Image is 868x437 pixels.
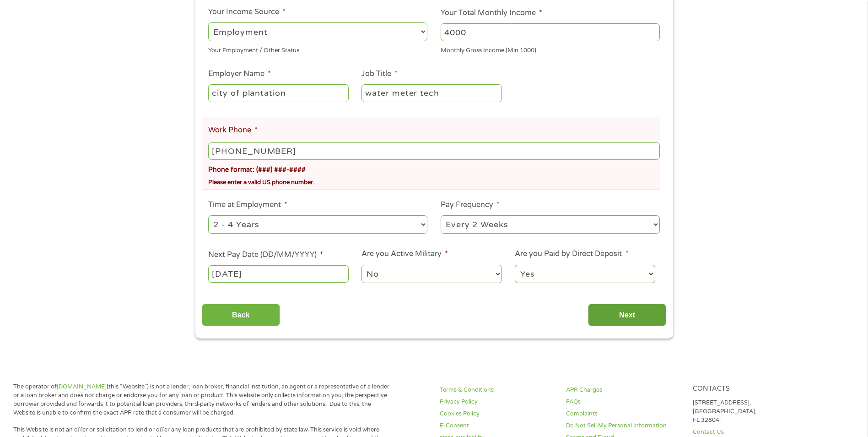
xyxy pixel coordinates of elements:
[440,421,555,430] a: E-Consent
[441,43,660,55] div: Monthly Gross Income (Min 1000)
[361,84,501,102] input: Cashier
[441,8,542,18] label: Your Total Monthly Income
[208,265,348,283] input: ---Click Here for Calendar ---
[13,382,393,417] p: The operator of (this “Website”) is not a lender, loan broker, financial institution, an agent or...
[566,421,681,430] a: Do Not Sell My Personal Information
[208,126,258,135] label: Work Phone
[566,386,681,394] a: APR Charges
[208,175,659,187] div: Please enter a valid US phone number.
[566,398,681,406] a: FAQs
[693,385,808,393] h4: Contacts
[440,410,555,418] a: Cookies Policy
[693,399,808,425] p: [STREET_ADDRESS], [GEOGRAPHIC_DATA], FL 32804.
[208,142,659,160] input: (231) 754-4010
[202,304,280,326] input: Back
[208,7,286,17] label: Your Income Source
[208,250,323,260] label: Next Pay Date (DD/MM/YYYY)
[57,383,107,390] a: [DOMAIN_NAME]
[515,249,628,259] label: Are you Paid by Direct Deposit
[208,84,348,102] input: Walmart
[440,398,555,406] a: Privacy Policy
[361,69,398,79] label: Job Title
[440,386,555,394] a: Terms & Conditions
[208,43,427,55] div: Your Employment / Other Status
[441,200,500,210] label: Pay Frequency
[693,428,808,437] a: Contact Us
[441,23,660,41] input: 1800
[208,162,659,175] div: Phone format: (###) ###-####
[208,200,287,210] label: Time at Employment
[588,304,666,326] input: Next
[361,249,448,259] label: Are you Active Military
[208,69,271,79] label: Employer Name
[566,410,681,418] a: Complaints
